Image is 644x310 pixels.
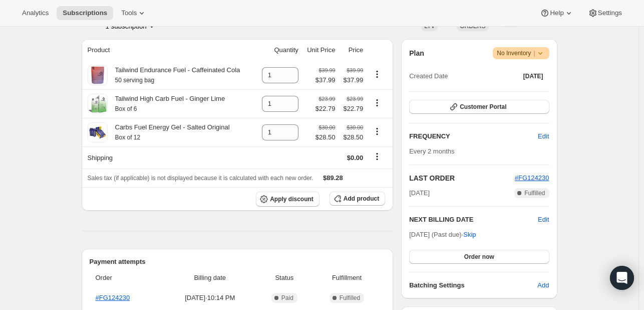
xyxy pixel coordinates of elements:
[533,49,535,57] span: |
[550,9,563,17] span: Help
[582,6,628,20] button: Settings
[409,147,454,155] span: Every 2 months
[369,97,385,108] button: Product actions
[515,174,549,182] a: #FG124230
[314,273,379,283] span: Fulfillment
[323,174,343,182] span: $89.28
[342,132,364,142] span: $28.50
[255,39,301,61] th: Quantity
[256,192,319,207] button: Apply discount
[318,96,335,102] small: $23.99
[517,69,549,83] button: [DATE]
[409,188,430,198] span: [DATE]
[82,39,256,61] th: Product
[96,294,130,301] a: #FG124230
[340,294,360,302] span: Fulfilled
[409,71,448,81] span: Created Date
[409,131,538,141] h2: FREQUENCY
[82,146,256,169] th: Shipping
[538,215,549,225] button: Edit
[532,128,555,144] button: Edit
[115,134,141,141] small: Box of 12
[166,293,254,303] span: [DATE] · 10:14 PM
[339,39,367,61] th: Price
[57,6,113,20] button: Subscriptions
[409,250,549,264] button: Order now
[369,126,385,137] button: Product actions
[281,294,293,302] span: Paid
[497,48,545,58] span: No Inventory
[460,103,506,111] span: Customer Portal
[318,67,335,73] small: $39.99
[515,173,549,183] button: #FG124230
[315,75,336,85] span: $37.99
[16,6,55,20] button: Analytics
[347,96,363,102] small: $23.99
[88,65,108,85] img: product img
[115,77,155,84] small: 50 serving bag
[22,9,49,17] span: Analytics
[301,39,339,61] th: Unit Price
[88,175,313,182] span: Sales tax (if applicable) is not displayed because it is calculated with each new order.
[90,267,163,289] th: Order
[344,195,379,203] span: Add product
[88,94,108,114] img: product img
[342,104,364,114] span: $22.79
[523,72,543,80] span: [DATE]
[457,227,482,243] button: Skip
[260,273,308,283] span: Status
[108,122,230,142] div: Carbs Fuel Energy Gel - Salted Original
[531,277,555,293] button: Add
[524,189,545,197] span: Fulfilled
[598,9,622,17] span: Settings
[409,48,424,58] h2: Plan
[315,132,336,142] span: $28.50
[342,75,364,85] span: $37.99
[115,105,137,112] small: Box of 6
[330,192,385,206] button: Add product
[347,154,364,162] span: $0.00
[108,65,240,85] div: Tailwind Endurance Fuel - Caffeinated Cola
[108,94,225,114] div: Tailwind High Carb Fuel - Ginger Lime
[409,280,537,290] h6: Batching Settings
[610,266,634,290] div: Open Intercom Messenger
[347,124,363,130] small: $30.00
[347,67,363,73] small: $39.99
[409,100,549,114] button: Customer Portal
[463,230,476,240] span: Skip
[166,273,254,283] span: Billing date
[270,195,313,203] span: Apply discount
[369,69,385,80] button: Product actions
[369,151,385,162] button: Shipping actions
[464,253,494,261] span: Order now
[538,131,549,141] span: Edit
[537,280,549,290] span: Add
[315,104,336,114] span: $22.79
[409,215,538,225] h2: NEXT BILLING DATE
[88,122,108,142] img: product img
[90,257,386,267] h2: Payment attempts
[115,6,153,20] button: Tools
[409,173,515,183] h2: LAST ORDER
[63,9,107,17] span: Subscriptions
[534,6,579,20] button: Help
[318,124,335,130] small: $30.00
[409,231,476,238] span: [DATE] (Past due) ·
[121,9,137,17] span: Tools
